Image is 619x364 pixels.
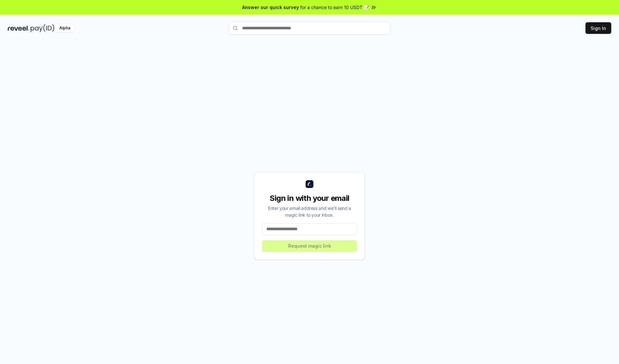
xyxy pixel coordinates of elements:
div: Enter your email address and we’ll send a magic link to your inbox. [262,205,357,218]
button: Sign In [585,22,611,34]
img: logo_small [306,180,313,188]
span: for a chance to earn 10 USDT 📝 [300,4,369,11]
div: Sign in with your email [262,193,357,203]
span: Answer our quick survey [242,4,299,11]
img: pay_id [31,24,54,32]
img: reveel_dark [8,24,29,32]
div: Alpha [56,24,74,32]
